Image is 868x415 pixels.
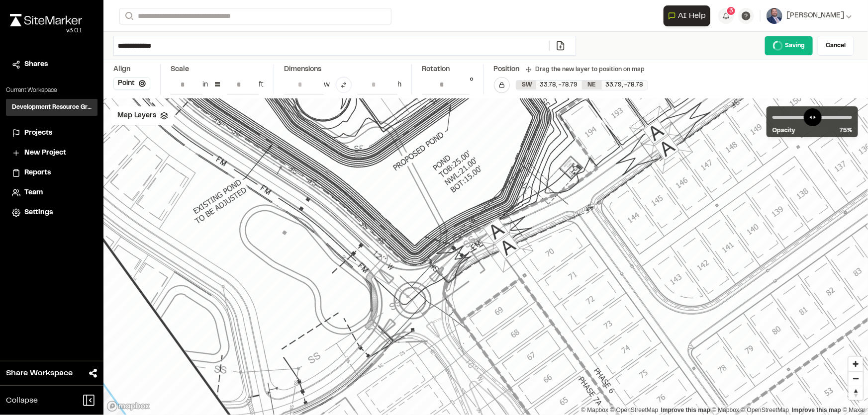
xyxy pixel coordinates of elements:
[602,81,648,89] div: 33.79 , -78.78
[792,407,841,414] a: Improve this map
[664,5,710,26] button: Open AI Assistant
[24,167,51,178] span: Reports
[397,80,401,90] div: h
[10,26,82,35] div: Oh geez...please don't...
[10,14,82,26] img: rebrand.png
[202,80,208,90] div: in
[549,41,572,51] a: Add/Change File
[849,386,863,400] button: Reset bearing to north
[536,81,582,89] div: 33.78 , -78.79
[582,81,602,89] div: NE
[849,357,863,371] button: Zoom in
[765,36,813,56] a: Saving
[6,86,97,95] p: Current Workspace
[284,64,401,75] div: Dimensions
[610,407,659,414] a: OpenStreetMap
[12,148,92,159] a: New Project
[12,128,92,139] a: Projects
[767,8,782,24] img: User
[494,77,510,93] button: Lock Map Layer Position
[24,207,53,218] span: Settings
[12,103,92,112] h3: Development Resource Group
[516,81,648,90] div: SW 33.783545085100585, -78.79392502845342 | NE 33.79011644085473, -78.78206497834475
[849,371,863,386] button: Zoom out
[422,64,474,75] div: Rotation
[849,372,863,386] span: Zoom out
[661,407,710,414] a: Map feedback
[12,187,92,198] a: Team
[843,407,866,414] a: Maxar
[259,80,264,90] div: ft
[581,405,866,415] div: |
[117,110,156,121] span: Map Layers
[772,126,795,135] span: Opacity
[12,167,92,178] a: Reports
[664,5,714,26] div: Open AI Assistant
[817,36,854,56] a: Cancel
[718,8,734,24] button: 3
[324,80,330,90] div: w
[12,207,92,218] a: Settings
[12,59,92,70] a: Shares
[6,367,73,379] span: Share Workspace
[113,64,150,75] div: Align
[24,128,52,139] span: Projects
[24,148,66,159] span: New Project
[171,64,189,75] div: Scale
[119,8,137,24] button: Search
[470,75,474,94] div: °
[24,59,48,70] span: Shares
[24,187,43,198] span: Team
[526,65,645,74] div: Drag the new layer to position on map
[113,77,150,90] button: Point
[106,401,150,412] a: Mapbox logo
[678,10,706,22] span: AI Help
[840,126,852,135] span: 75 %
[729,6,733,15] span: 3
[6,395,38,407] span: Collapse
[786,10,844,21] span: [PERSON_NAME]
[849,386,863,400] span: Reset bearing to north
[767,8,852,24] button: [PERSON_NAME]
[214,77,221,93] div: =
[712,407,739,414] a: Mapbox
[741,407,789,414] a: OpenStreetMap
[581,407,608,414] a: Mapbox
[494,64,520,75] div: Position
[516,81,536,89] div: SW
